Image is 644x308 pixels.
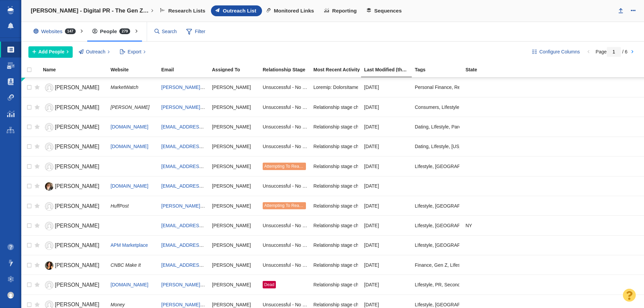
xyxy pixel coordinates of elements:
span: Attempting To Reach (1 try) [264,203,316,208]
a: [DOMAIN_NAME] [111,124,148,129]
span: [PERSON_NAME] [55,124,99,130]
a: APM Marketplace [111,242,148,248]
a: Research Lists [156,5,211,16]
span: CNBC Make It [111,262,141,268]
input: Search [152,26,180,38]
td: Unsuccessful - No Reply [260,117,310,137]
span: Unsuccessful - No Reply [263,222,307,229]
span: [DOMAIN_NAME] [111,144,148,149]
div: Name [43,67,110,72]
td: Dead [260,275,310,294]
span: Finance, Gen Z, LIfestyle, PR [415,262,477,268]
span: LIfestyle, PR, travel [415,203,499,209]
span: Unsuccessful - No Reply [263,262,307,268]
div: [DATE] [364,100,409,114]
div: [PERSON_NAME] [212,277,257,292]
span: Sequences [374,8,402,14]
span: Relationship stage changed to: Attempting To Reach, 2 Attempts [313,203,448,209]
a: [EMAIL_ADDRESS][DOMAIN_NAME] [161,262,241,268]
span: [PERSON_NAME] [111,104,149,110]
a: [PERSON_NAME] [43,141,104,153]
span: Unsuccessful - No Reply [263,302,307,308]
button: Configure Columns [528,46,584,58]
span: Dating, LIfestyle, New York, PR, Sexual Wellness/Behavior, travel [415,143,601,149]
a: [PERSON_NAME] [43,220,104,232]
div: [DATE] [364,218,409,233]
a: Tags [415,67,465,73]
span: Relationship stage changed to: Attempting To Reach, 1 Attempt [313,242,446,248]
img: c9363fb76f5993e53bff3b340d5c230a [7,292,14,299]
span: Dead [264,282,274,287]
div: Email [161,67,211,72]
img: buzzstream_logo_iconsimple.png [7,6,14,14]
span: MarketWatch [111,85,138,90]
a: [PERSON_NAME][EMAIL_ADDRESS][PERSON_NAME][DOMAIN_NAME] [161,203,319,209]
span: [PERSON_NAME] [55,203,99,209]
a: [PERSON_NAME][EMAIL_ADDRESS][PERSON_NAME][PERSON_NAME][DOMAIN_NAME] [161,104,358,110]
div: Assigned To [212,67,262,72]
a: [PERSON_NAME] [43,161,104,173]
span: LIfestyle, PR, travel [415,222,499,229]
button: Add People [28,46,73,58]
span: Unsuccessful - No Reply [263,124,307,130]
div: [DATE] [364,277,409,292]
span: Relationship stage changed to: Attempting To Reach, 2 Attempts [313,302,448,308]
span: [PERSON_NAME] [55,302,99,307]
div: [DATE] [364,119,409,134]
div: [PERSON_NAME] [212,198,257,213]
span: LIfestyle, PR [415,242,484,248]
a: Email [161,67,211,73]
a: [EMAIL_ADDRESS][DOMAIN_NAME] [161,164,241,169]
span: [DOMAIN_NAME] [111,183,148,189]
span: Outreach List [223,8,256,14]
div: [PERSON_NAME] [212,139,257,154]
span: Relationship stage changed to: Attempting To Reach, 2 Attempts [313,143,448,149]
a: [PERSON_NAME][EMAIL_ADDRESS][DOMAIN_NAME] [161,282,280,287]
span: Attempting To Reach (2 tries) [264,164,319,169]
a: [DOMAIN_NAME] [111,282,148,287]
span: Page / 6 [596,49,627,54]
a: [EMAIL_ADDRESS][DOMAIN_NAME] [161,242,241,248]
span: Unsuccessful - No Reply [263,84,307,90]
span: Unsuccessful - No Reply [263,104,307,110]
span: Relationship stage changed to: Attempting To Reach, 2 Attempts [313,222,448,229]
a: Relationship Stage [263,67,313,73]
button: Export [116,46,149,58]
td: Attempting To Reach (2 tries) [260,157,310,176]
a: Reporting [320,5,362,16]
div: Websites [28,24,84,39]
span: 147 [65,28,76,34]
span: Monitored Links [274,8,314,14]
a: [PERSON_NAME] [43,279,104,291]
div: [DATE] [364,258,409,272]
a: Sequences [362,5,407,16]
span: Relationship stage changed to: Attempting To Reach, 2 Attempts [313,282,448,288]
div: [DATE] [364,198,409,213]
a: Name [43,67,110,73]
div: [PERSON_NAME] [212,100,257,114]
span: [PERSON_NAME] [55,85,99,90]
a: [PERSON_NAME] [43,102,104,114]
span: [PERSON_NAME] [55,262,99,268]
span: HuffPost [111,203,129,209]
span: [PERSON_NAME] [55,282,99,288]
a: [EMAIL_ADDRESS][DOMAIN_NAME] [161,144,241,149]
a: [PERSON_NAME][EMAIL_ADDRESS][PERSON_NAME][DOMAIN_NAME] [161,302,319,307]
span: Relationship stage changed to: Scheduled [313,262,402,268]
div: [DATE] [364,238,409,253]
span: Configure Columns [539,48,580,55]
span: [PERSON_NAME] [55,164,99,169]
a: Assigned To [212,67,262,73]
span: Money [111,302,125,307]
td: Unsuccessful - No Reply [260,255,310,275]
span: Relationship stage changed to: Attempting To Reach, 1 Attempt [313,183,446,189]
div: [PERSON_NAME] [212,218,257,233]
div: [PERSON_NAME] [212,159,257,173]
span: LIfestyle, PR [415,302,484,308]
span: Unsuccessful - No Reply [263,183,307,189]
h4: [PERSON_NAME] - Digital PR - The Gen Z Economy: Survival, Strategy, and Side Hustles [31,7,149,14]
a: [PERSON_NAME][EMAIL_ADDRESS][PERSON_NAME][DOMAIN_NAME] [161,85,319,90]
a: [PERSON_NAME] [43,240,104,252]
span: [PERSON_NAME] [55,183,99,189]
